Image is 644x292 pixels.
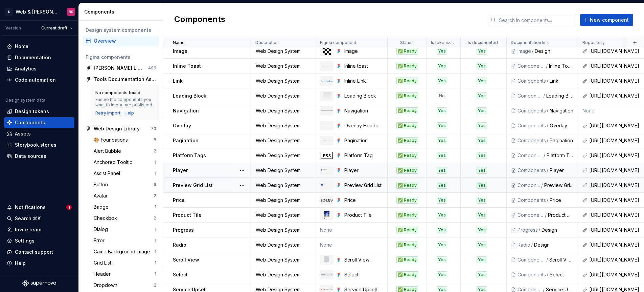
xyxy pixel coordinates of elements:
div: Preview Grid List [544,182,574,189]
div: Alert Bubble [94,148,124,154]
div: ✅ Ready [396,92,418,99]
img: Preview Grid List [321,184,333,186]
div: / [538,227,542,233]
div: Player [550,167,574,174]
p: Repository [582,40,605,45]
div: Components [517,182,540,189]
div: Web Design System [252,197,315,204]
div: Yes [477,48,487,55]
div: Settings [15,237,34,244]
a: Analytics [4,63,74,74]
div: Components [517,152,543,159]
a: Help [124,110,134,116]
div: Yes [477,271,487,278]
a: Grid List1 [91,257,159,268]
div: Grid List [94,259,114,266]
div: Components [517,137,546,144]
div: ✅ Ready [396,212,418,218]
img: Product Tile [324,211,330,219]
div: 8 [154,137,156,143]
div: BS [69,9,73,15]
img: Price [321,197,333,203]
a: Alert Bubble2 [91,146,159,157]
div: Progress [517,227,538,233]
div: Yes [477,256,487,263]
div: 6 [154,182,156,187]
div: 2 [154,283,156,288]
div: Pagination [344,137,383,144]
button: New component [580,14,633,26]
div: Price [344,197,383,204]
div: Web Design System [252,107,315,114]
img: Service Upsell [321,289,333,290]
div: Badge [94,204,111,210]
div: Home [15,43,28,50]
div: Yes [437,182,447,189]
div: Scroll View [549,256,574,263]
a: Home [4,41,74,52]
div: ✅ Ready [396,107,418,114]
div: Web Design System [252,152,315,159]
div: Scroll View [344,256,383,263]
div: Yes [437,242,447,248]
div: 2 [154,148,156,154]
div: Notifications [15,204,46,211]
div: / [546,107,550,114]
div: ✅ Ready [396,197,418,204]
div: Documentation [15,54,51,61]
p: Preview Grid List [173,182,213,189]
button: Notifications1 [4,202,74,213]
div: Select [550,271,574,278]
div: 2 [154,215,156,221]
div: Yes [477,63,487,69]
button: Search ⌘K [4,213,74,224]
span: Current draft [41,25,67,31]
div: Code automation [15,77,56,83]
img: Scroll View [324,256,329,264]
div: Yes [477,137,487,144]
p: Product Tile [173,212,202,218]
p: Pagination [173,137,199,144]
div: Loading Block [546,92,574,99]
div: Yes [477,167,487,174]
div: Web Design System [252,182,315,189]
div: Overlay Header [344,122,383,129]
div: Storybook stories [15,142,56,148]
div: Components [517,167,546,174]
img: Image [323,47,331,55]
div: Preview Grid List [344,182,383,189]
div: Yes [477,78,487,84]
div: Web Design System [252,271,315,278]
p: Is documented [468,40,498,45]
div: Components [517,78,546,84]
div: / [546,256,549,263]
div: Yes [437,78,447,84]
div: Analytics [15,65,37,72]
div: Web Design System [252,167,315,174]
div: 1 [155,271,156,277]
div: Design [542,227,574,233]
div: Yes [477,122,487,129]
div: Select [344,271,383,278]
div: Image [517,48,531,55]
div: / [543,152,547,159]
button: Retry import [95,110,120,116]
div: Link [550,78,574,84]
div: / [546,122,550,129]
div: Assets [15,130,31,137]
div: Components [15,119,45,126]
div: Web Design System [252,63,315,69]
div: ✅ Ready [396,271,418,278]
svg: Supernova Logo [22,280,56,287]
div: Yes [437,212,447,218]
div: / [543,92,546,99]
div: / [546,137,550,144]
div: Pagination [550,137,574,144]
a: Avatar2 [91,190,159,201]
div: 1 [155,204,156,210]
a: Code automation [4,75,74,85]
img: Loading Block [323,92,331,100]
p: Overlay [173,122,191,129]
